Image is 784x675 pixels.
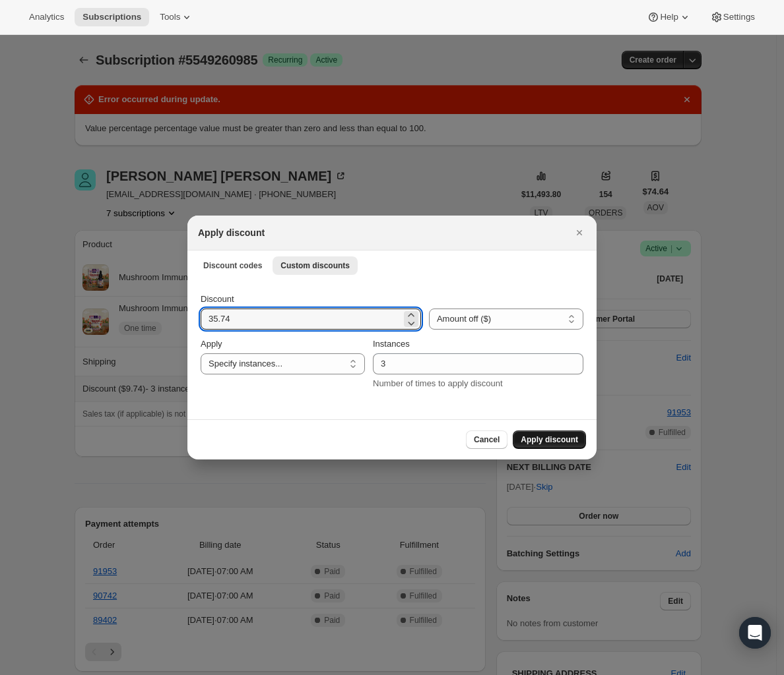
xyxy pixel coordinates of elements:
span: Settings [723,12,755,22]
button: Discount codes [195,256,270,275]
button: Cancel [466,430,507,449]
span: Apply [201,339,222,349]
span: Discount [201,294,234,304]
span: Tools [160,12,180,22]
span: Help [660,12,678,22]
button: Settings [702,8,763,26]
span: Instances [373,339,410,349]
button: Close [570,223,589,242]
div: Open Intercom Messenger [739,617,771,649]
span: Subscriptions [82,12,141,22]
button: Tools [152,8,201,26]
span: Number of times to apply discount [373,378,503,388]
span: Discount codes [203,260,262,271]
button: Analytics [21,8,72,26]
button: Help [639,8,699,26]
h2: Apply discount [198,226,265,239]
span: Apply discount [521,434,578,445]
button: Apply discount [513,430,586,449]
div: Custom discounts [187,279,597,419]
span: Analytics [29,12,64,22]
span: Custom discounts [280,260,350,271]
button: Custom discounts [273,256,358,275]
span: Cancel [474,434,500,445]
button: Subscriptions [75,8,149,26]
